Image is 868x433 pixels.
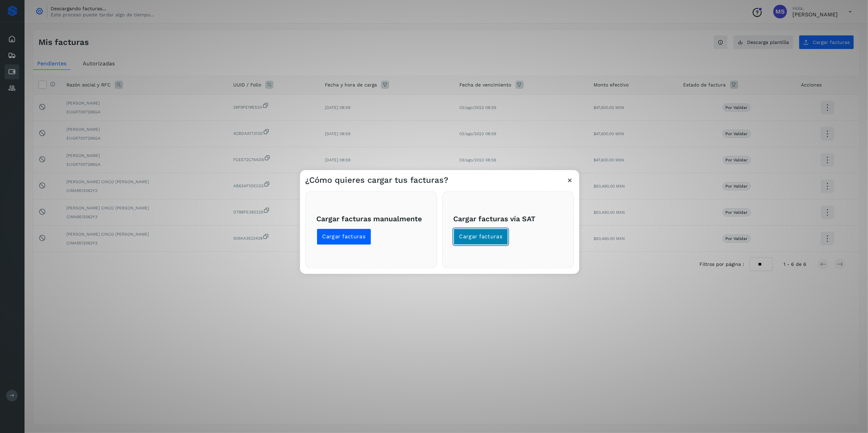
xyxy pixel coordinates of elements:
[459,233,503,241] span: Cargar facturas
[305,176,448,186] h3: ¿Cómo quieres cargar tus facturas?
[454,229,508,245] button: Cargar facturas
[317,214,426,223] h3: Cargar facturas manualmente
[454,214,563,223] h3: Cargar facturas vía SAT
[317,229,372,245] button: Cargar facturas
[322,233,366,241] span: Cargar facturas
